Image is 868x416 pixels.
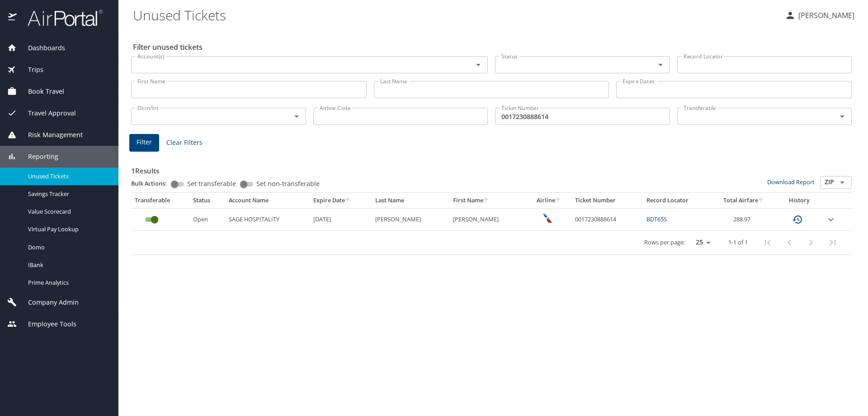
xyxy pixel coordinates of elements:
[472,58,485,71] button: Open
[17,65,43,75] span: Trips
[17,130,83,140] span: Risk Management
[17,108,76,118] span: Travel Approval
[796,10,854,21] p: [PERSON_NAME]
[189,208,225,230] td: Open
[17,152,58,162] span: Reporting
[129,134,159,152] button: Filter
[189,193,225,208] th: Status
[758,198,764,204] button: sort
[131,193,852,255] table: custom pagination table
[28,190,108,198] span: Savings Tracker
[643,193,711,208] th: Record Locator
[449,208,527,230] td: [PERSON_NAME]
[728,239,748,245] p: 1-1 of 1
[17,86,64,96] span: Book Travel
[826,214,836,225] button: expand row
[310,208,372,230] td: [DATE]
[17,43,65,53] span: Dashboards
[555,198,561,204] button: sort
[225,193,310,208] th: Account Name
[711,208,777,230] td: 288.97
[225,208,310,230] td: SAGE HOSPITALITY
[28,225,108,234] span: Virtual Pay Lookup
[131,160,852,176] h3: 1 Results
[571,208,643,230] td: 0017230888614
[133,1,778,29] h1: Unused Tickets
[543,214,552,223] img: American Airlines
[135,196,186,205] div: Transferable
[290,110,303,123] button: Open
[166,137,203,148] span: Clear Filters
[646,215,667,223] a: BDT65S
[644,239,685,245] p: Rows per page:
[28,243,108,252] span: Domo
[18,9,103,27] img: airportal-logo.png
[131,179,174,187] p: Bulk Actions:
[133,40,854,54] h2: Filter unused tickets
[711,193,777,208] th: Total Airfare
[777,193,822,208] th: History
[310,193,372,208] th: Expire Date
[137,137,152,148] span: Filter
[836,176,849,189] button: Open
[372,193,449,208] th: Last Name
[28,207,108,216] span: Value Scorecard
[28,261,108,269] span: IBank
[17,297,79,307] span: Company Admin
[836,110,849,123] button: Open
[28,172,108,181] span: Unused Tickets
[163,134,206,151] button: Clear Filters
[654,58,667,71] button: Open
[527,193,571,208] th: Airline
[372,208,449,230] td: [PERSON_NAME]
[571,193,643,208] th: Ticket Number
[8,9,18,27] img: icon-airportal.png
[449,193,527,208] th: First Name
[17,319,76,329] span: Employee Tools
[767,178,815,186] a: Download Report
[256,181,320,187] span: Set non-transferable
[781,7,858,24] button: [PERSON_NAME]
[187,181,236,187] span: Set transferable
[28,278,108,287] span: Prime Analytics
[483,198,490,204] button: sort
[345,198,351,204] button: sort
[689,236,714,249] select: rows per page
